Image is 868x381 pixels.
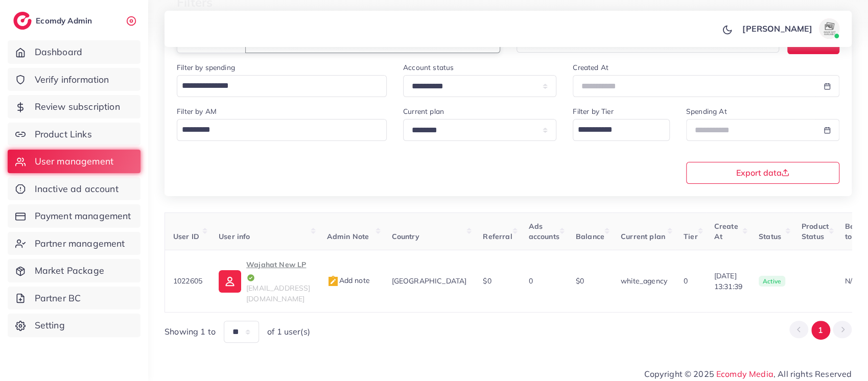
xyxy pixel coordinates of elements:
img: logo [13,12,32,30]
span: Product Status [802,222,829,241]
a: Partner management [8,232,140,255]
a: [PERSON_NAME]avatar [737,18,843,39]
span: Balance [576,232,604,241]
span: Payment management [35,209,131,223]
span: Market Package [35,264,104,277]
input: Search for option [178,77,373,94]
div: Search for option [177,75,387,97]
img: admin_note.cdd0b510.svg [327,275,339,288]
label: Filter by spending [177,62,235,73]
a: Product Links [8,123,140,146]
span: [DATE] 13:31:39 [714,271,742,292]
a: Market Package [8,259,140,282]
span: User ID [173,232,199,241]
span: Tier [684,232,698,241]
span: Status [759,232,781,241]
a: Inactive ad account [8,177,140,201]
a: Partner BC [8,287,140,310]
input: Search for option [574,121,656,138]
span: Copyright © 2025 [644,368,852,380]
input: Search for option [178,121,373,138]
span: 0 [684,276,688,285]
a: Verify information [8,68,140,91]
label: Created At [573,62,608,73]
span: Review subscription [35,100,120,113]
span: Showing 1 to [165,326,216,338]
label: Filter by AM [177,106,217,116]
a: logoEcomdy Admin [13,12,95,30]
span: Admin Note [327,232,369,241]
div: Search for option [177,119,387,141]
span: 0 [529,276,533,285]
a: Dashboard [8,40,140,64]
span: Partner management [35,237,125,250]
span: Add note [327,276,370,285]
span: Product Links [35,128,92,141]
a: Wajahat New LP[EMAIL_ADDRESS][DOMAIN_NAME] [219,258,310,304]
img: ic-user-info.36bf1079.svg [219,270,241,293]
span: , All rights Reserved [773,368,852,380]
p: [PERSON_NAME] [742,22,812,35]
span: N/A [845,276,857,285]
span: Partner BC [35,292,81,305]
span: Create At [714,222,738,241]
label: Spending At [686,106,727,116]
span: 1022605 [173,276,202,285]
img: avatar [819,18,839,39]
button: Export data [686,162,839,184]
span: Current plan [621,232,665,241]
span: active [759,276,785,287]
span: Verify information [35,73,109,86]
span: Ads accounts [529,222,559,241]
h2: Ecomdy Admin [36,16,95,26]
div: Search for option [573,119,670,141]
span: of 1 user(s) [267,326,310,338]
label: Account status [403,62,454,73]
span: [GEOGRAPHIC_DATA] [392,276,467,285]
span: [EMAIL_ADDRESS][DOMAIN_NAME] [246,283,310,303]
label: Current plan [403,106,444,116]
span: $0 [483,276,491,285]
span: white_agency [621,276,667,285]
span: Country [392,232,419,241]
a: Setting [8,314,140,337]
span: $0 [576,276,584,285]
span: Setting [35,319,65,332]
ul: Pagination [789,321,852,340]
a: User management [8,150,140,173]
span: User management [35,155,113,168]
p: Wajahat New LP [246,258,310,283]
span: Inactive ad account [35,182,119,196]
span: Export data [736,169,789,177]
img: icon-tick.de4e08dc.svg [246,273,255,282]
span: Referral [483,232,512,241]
span: Dashboard [35,45,82,59]
label: Filter by Tier [573,106,613,116]
button: Go to page 1 [811,321,830,340]
a: Payment management [8,204,140,228]
a: Review subscription [8,95,140,118]
a: Ecomdy Media [716,369,773,379]
span: User info [219,232,250,241]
